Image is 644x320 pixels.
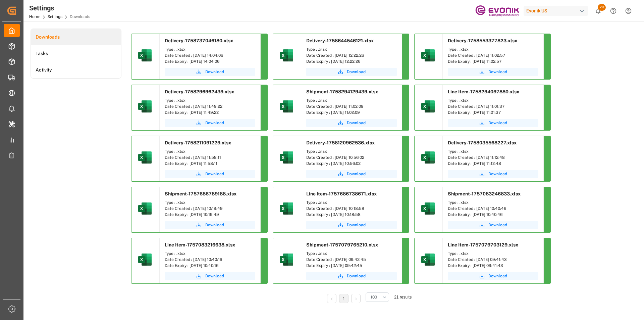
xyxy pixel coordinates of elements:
[448,119,538,127] button: Download
[165,46,255,52] div: Type : .xlsx
[448,58,538,64] div: Date Expiry : [DATE] 11:02:57
[29,3,90,13] div: Settings
[165,205,255,212] div: Date Created : [DATE] 10:19:49
[306,263,397,269] div: Date Expiry : [DATE] 09:42:45
[165,161,255,167] div: Date Expiry : [DATE] 11:58:11
[306,272,397,280] a: Download
[165,250,255,257] div: Type : .xlsx
[165,170,255,178] a: Download
[448,148,538,154] div: Type : .xlsx
[420,200,436,217] img: microsoft-excel-2019--v1.png
[488,222,507,228] span: Download
[347,222,366,228] span: Download
[31,62,121,78] a: Activity
[165,38,233,43] span: Delivery-1758737046180.xlsx
[165,221,255,229] a: Download
[31,29,121,45] li: Downloads
[448,154,538,161] div: Date Created : [DATE] 11:12:48
[306,212,397,218] div: Date Expiry : [DATE] 10:18:58
[306,140,375,145] span: Delivery-1758120962536.xlsx
[448,257,538,263] div: Date Created : [DATE] 09:41:43
[306,68,397,76] button: Download
[278,149,294,166] img: microsoft-excel-2019--v1.png
[306,148,397,154] div: Type : .xlsx
[347,273,366,279] span: Download
[165,119,255,127] button: Download
[306,38,374,43] span: Delivery-1758644546121.xlsx
[165,272,255,280] button: Download
[420,47,436,63] img: microsoft-excel-2019--v1.png
[165,109,255,116] div: Date Expiry : [DATE] 11:49:22
[448,191,521,196] span: Shipment-1757083246833.xlsx
[306,250,397,257] div: Type : .xlsx
[339,294,348,303] li: 1
[165,257,255,263] div: Date Created : [DATE] 10:40:16
[448,52,538,58] div: Date Created : [DATE] 11:02:57
[448,97,538,103] div: Type : .xlsx
[137,200,153,217] img: microsoft-excel-2019--v1.png
[165,89,234,94] span: Delivery-1758296962439.xlsx
[306,109,397,116] div: Date Expiry : [DATE] 11:02:09
[306,89,378,94] span: Shipment-1758294129439.xlsx
[165,148,255,154] div: Type : .xlsx
[278,98,294,115] img: microsoft-excel-2019--v1.png
[165,103,255,109] div: Date Created : [DATE] 11:49:22
[278,252,294,268] img: microsoft-excel-2019--v1.png
[306,97,397,103] div: Type : .xlsx
[306,170,397,178] button: Download
[448,272,538,280] button: Download
[137,149,153,166] img: microsoft-excel-2019--v1.png
[524,4,591,17] button: Evonik US
[165,212,255,218] div: Date Expiry : [DATE] 10:19:49
[420,252,436,268] img: microsoft-excel-2019--v1.png
[448,68,538,76] button: Download
[448,263,538,269] div: Date Expiry : [DATE] 09:41:43
[306,119,397,127] button: Download
[306,257,397,263] div: Date Created : [DATE] 09:42:45
[306,221,397,229] button: Download
[488,273,507,279] span: Download
[448,199,538,205] div: Type : .xlsx
[448,170,538,178] button: Download
[306,103,397,109] div: Date Created : [DATE] 11:02:09
[448,103,538,109] div: Date Created : [DATE] 11:01:37
[448,46,538,52] div: Type : .xlsx
[165,154,255,161] div: Date Created : [DATE] 11:58:11
[327,294,336,303] li: Previous Page
[137,47,153,63] img: microsoft-excel-2019--v1.png
[488,69,507,75] span: Download
[591,3,606,18] button: show 20 new notifications
[448,38,517,43] span: Delivery-1758553377823.xlsx
[366,292,389,302] button: open menu
[205,273,224,279] span: Download
[524,6,588,16] div: Evonik US
[448,161,538,167] div: Date Expiry : [DATE] 11:12:48
[165,140,231,145] span: Delivery-1758211091229.xlsx
[347,120,366,126] span: Download
[165,242,235,247] span: Line Item-1757083216638.xlsx
[606,3,621,18] button: Help Center
[448,89,519,94] span: Line Item-1758294097880.xlsx
[278,200,294,217] img: microsoft-excel-2019--v1.png
[347,171,366,177] span: Download
[29,14,40,19] a: Home
[205,69,224,75] span: Download
[31,45,121,62] li: Tasks
[165,58,255,64] div: Date Expiry : [DATE] 14:04:06
[598,4,606,11] span: 20
[278,47,294,63] img: microsoft-excel-2019--v1.png
[165,52,255,58] div: Date Created : [DATE] 14:04:06
[165,68,255,76] button: Download
[306,199,397,205] div: Type : .xlsx
[448,221,538,229] button: Download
